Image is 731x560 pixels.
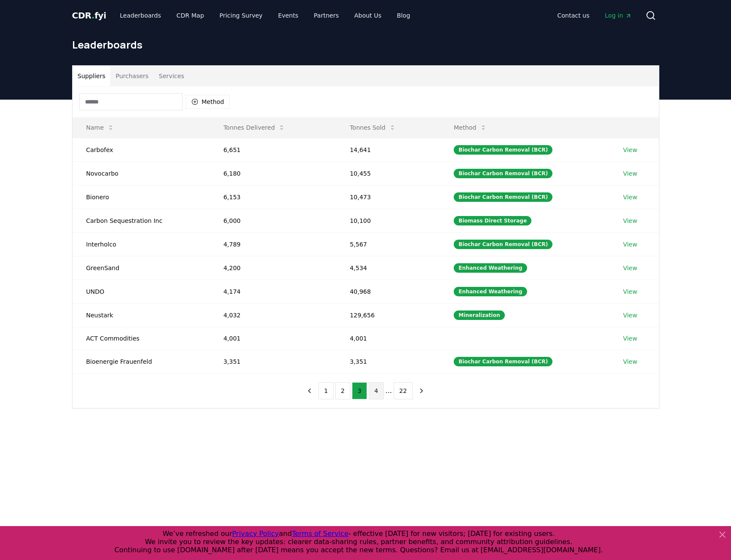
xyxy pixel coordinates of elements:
[623,334,637,343] a: View
[336,350,440,373] td: 3,351
[72,38,659,52] h1: Leaderboards
[209,350,336,373] td: 3,351
[335,382,350,399] button: 2
[623,357,637,366] a: View
[209,327,336,350] td: 4,001
[209,138,336,161] td: 6,651
[271,8,305,23] a: Events
[447,119,494,136] button: Method
[73,280,210,303] td: UNDO
[318,382,334,399] button: 1
[73,232,210,256] td: Interholco
[209,232,336,256] td: 4,789
[623,216,637,225] a: View
[394,382,413,399] button: 22
[454,287,527,296] div: Enhanced Weathering
[73,209,210,232] td: Carbon Sequestration Inc
[623,311,637,320] a: View
[343,119,403,136] button: Tonnes Sold
[73,303,210,327] td: Neustark
[385,386,392,396] li: ...
[454,192,552,202] div: Biochar Carbon Removal (BCR)
[454,240,552,249] div: Biochar Carbon Removal (BCR)
[216,119,292,136] button: Tonnes Delivered
[72,10,106,21] span: CDR fyi
[623,146,637,154] a: View
[209,280,336,303] td: 4,174
[336,280,440,303] td: 40,968
[550,8,596,23] a: Contact us
[79,119,121,136] button: Name
[186,95,230,109] button: Method
[91,10,94,21] span: .
[110,66,154,86] button: Purchasers
[209,185,336,209] td: 6,153
[623,193,637,201] a: View
[623,264,637,272] a: View
[113,8,417,23] nav: Main
[73,185,210,209] td: Bionero
[170,8,211,23] a: CDR Map
[209,209,336,232] td: 6,000
[307,8,346,23] a: Partners
[550,8,638,23] nav: Main
[209,161,336,185] td: 6,180
[336,138,440,161] td: 14,641
[623,169,637,178] a: View
[454,216,531,225] div: Biomass Direct Storage
[209,256,336,280] td: 4,200
[623,240,637,249] a: View
[390,8,417,23] a: Blog
[336,232,440,256] td: 5,567
[598,8,638,23] a: Log in
[454,169,552,178] div: Biochar Carbon Removal (BCR)
[454,263,527,273] div: Enhanced Weathering
[113,8,168,23] a: Leaderboards
[605,11,631,20] span: Log in
[209,303,336,327] td: 4,032
[336,185,440,209] td: 10,473
[73,327,210,350] td: ACT Commodities
[336,303,440,327] td: 129,656
[347,8,388,23] a: About Us
[336,209,440,232] td: 10,100
[369,382,384,399] button: 4
[73,66,111,86] button: Suppliers
[73,350,210,373] td: Bioenergie Frauenfeld
[73,161,210,185] td: Novocarbo
[336,256,440,280] td: 4,534
[352,382,367,399] button: 3
[414,382,429,399] button: next page
[454,310,505,320] div: Mineralization
[302,382,317,399] button: previous page
[336,161,440,185] td: 10,455
[72,9,106,21] a: CDR.fyi
[336,327,440,350] td: 4,001
[454,357,552,366] div: Biochar Carbon Removal (BCR)
[623,287,637,296] a: View
[73,138,210,161] td: Carbofex
[454,145,552,155] div: Biochar Carbon Removal (BCR)
[154,66,189,86] button: Services
[73,256,210,280] td: GreenSand
[212,8,269,23] a: Pricing Survey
